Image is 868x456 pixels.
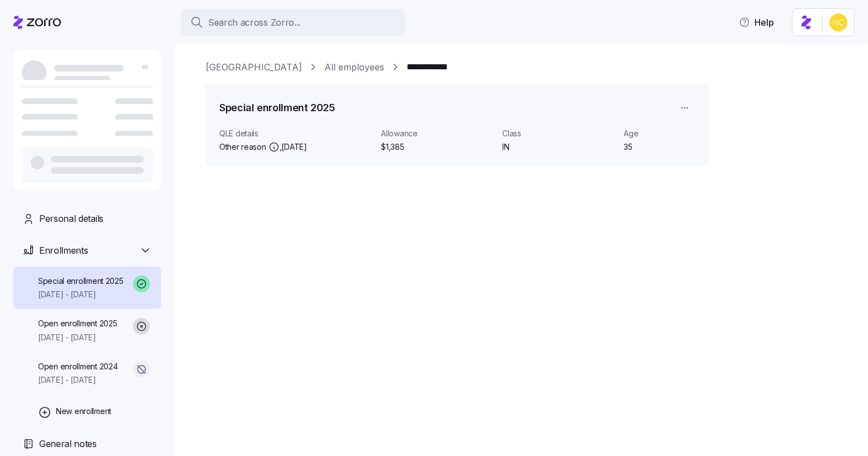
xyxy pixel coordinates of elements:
[624,141,696,153] span: 35
[39,212,103,226] span: Personal details
[39,244,88,258] span: Enrollments
[38,318,117,329] span: Open enrollment 2025
[324,60,384,74] a: All employees
[219,128,372,139] span: QLE details
[208,16,300,30] span: Search across Zorro...
[38,332,117,343] span: [DATE] - [DATE]
[381,128,493,139] span: Allowance
[502,128,615,139] span: Class
[181,9,405,36] button: Search across Zorro...
[219,101,335,115] h1: Special enrollment 2025
[206,60,302,74] a: [GEOGRAPHIC_DATA]
[39,437,97,451] span: General notes
[38,275,124,287] span: Special enrollment 2025
[56,406,111,417] span: New enrollment
[38,289,124,300] span: [DATE] - [DATE]
[829,13,847,31] img: e03b911e832a6112bf72643c5874f8d8
[219,141,307,153] span: Other reason ,
[381,141,493,153] span: $1,385
[502,141,615,153] span: IN
[730,11,783,34] button: Help
[624,128,696,139] span: Age
[38,374,117,386] span: [DATE] - [DATE]
[38,361,117,372] span: Open enrollment 2024
[739,16,774,29] span: Help
[281,141,306,153] span: [DATE]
